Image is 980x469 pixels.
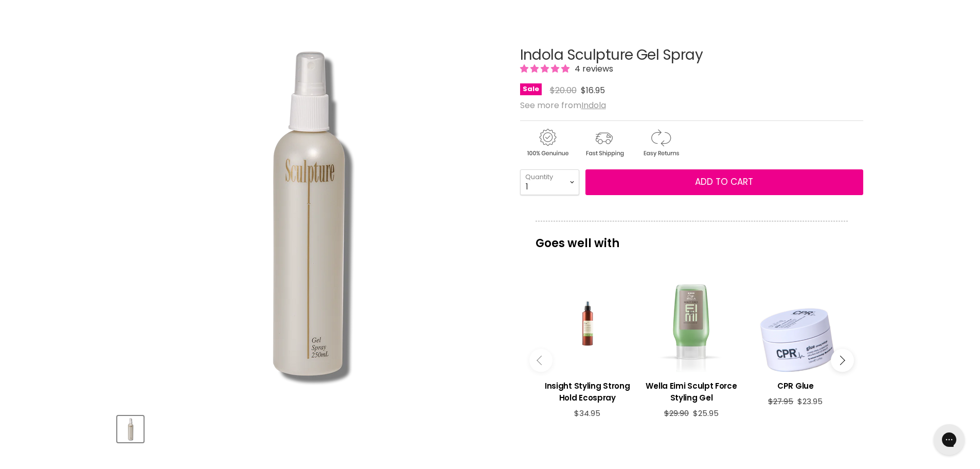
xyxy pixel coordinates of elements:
select: Quantity [520,169,579,195]
div: Product thumbnails [116,413,503,442]
h3: Wella Eimi Sculpt Force Styling Gel [645,380,738,404]
button: Add to cart [585,169,863,195]
button: Indola Sculpture Gel Spray [117,416,144,442]
span: $27.95 [768,396,793,407]
a: View product:CPR Glue [749,372,842,397]
h3: Insight Styling Strong Hold Ecospray [541,380,634,404]
a: View product:Wella Eimi Sculpt Force Styling Gel [645,372,738,409]
img: Indola Sculpture Gel Spray [118,417,142,441]
img: returns.gif [633,127,688,159]
span: $20.00 [550,84,577,96]
span: $29.90 [664,408,689,419]
span: See more from [520,99,606,111]
img: shipping.gif [577,127,631,159]
span: $16.95 [581,84,605,96]
span: 4 reviews [572,63,613,75]
span: 5.00 stars [520,63,572,75]
span: $23.95 [797,396,823,407]
h3: CPR Glue [749,380,842,392]
p: Goes well with [536,221,848,255]
span: Sale [520,83,542,95]
div: Indola Sculpture Gel Spray image. Click or Scroll to Zoom. [117,22,502,406]
span: $25.95 [693,408,719,419]
a: View product:Insight Styling Strong Hold Ecospray [541,372,634,409]
span: Add to cart [695,176,753,188]
a: Indola [581,99,606,111]
h1: Indola Sculpture Gel Spray [520,47,863,63]
span: $34.95 [574,408,600,419]
iframe: Gorgias live chat messenger [929,421,970,459]
img: genuine.gif [520,127,575,159]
